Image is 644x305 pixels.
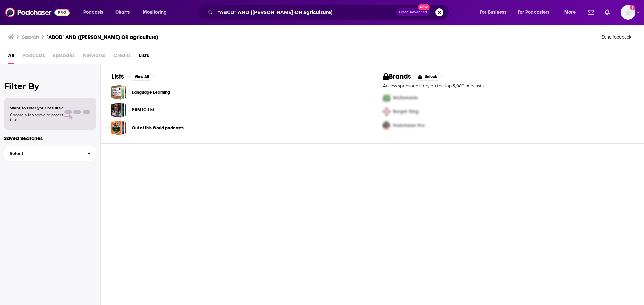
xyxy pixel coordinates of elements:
[399,11,427,14] span: Open Advanced
[5,6,70,19] img: Podchaser - Follow, Share and Rate Podcasts
[4,135,96,141] p: Saved Searches
[380,105,393,119] img: Second Pro Logo
[143,8,167,17] span: Monitoring
[78,7,112,18] button: open menu
[22,50,45,64] span: Podcasts
[414,73,442,81] button: Unlock
[513,7,559,18] button: open menu
[203,5,455,20] div: Search podcasts, credits, & more...
[111,120,126,135] a: Out of this World podcasts
[10,106,63,110] span: Want to filter your results?
[4,81,96,91] h2: Filter By
[585,7,597,18] a: Show notifications dropdown
[602,7,612,18] a: Show notifications dropdown
[115,8,130,17] span: Charts
[83,50,105,64] span: Networks
[111,72,154,81] a: ListsView All
[418,4,430,10] span: New
[22,34,39,40] h3: Search
[393,95,418,101] span: McDonalds
[396,8,430,16] button: Open AdvancedNew
[630,5,635,10] svg: Add a profile image
[564,8,576,17] span: More
[621,5,635,20] span: Logged in as kayschr06
[215,7,396,18] input: Search podcasts, credits, & more...
[139,50,149,64] a: Lists
[8,50,14,64] a: All
[383,72,411,81] h2: Brands
[10,112,63,122] span: Choose a tab above to access filters.
[53,50,75,64] span: Episodes
[47,34,158,40] h3: "ABCD" AND ([PERSON_NAME] OR agriculture)
[383,83,633,88] p: Access sponsor history on the top 5,000 podcasts.
[83,8,103,17] span: Podcasts
[132,89,170,96] a: Language Learning
[111,102,126,118] a: PUBLIC List
[380,119,393,132] img: Third Pro Logo
[393,109,419,115] span: Burger King
[132,124,184,132] a: Out of this World podcasts
[393,123,425,128] span: Podchaser Pro
[111,72,124,81] h2: Lists
[4,146,96,161] button: Select
[621,5,635,20] img: User Profile
[621,5,635,20] button: Show profile menu
[600,34,633,40] button: Send feedback
[475,7,515,18] button: open menu
[138,7,175,18] button: open menu
[129,73,154,81] button: View All
[480,8,506,17] span: For Business
[559,7,584,18] button: open menu
[111,85,126,100] a: Language Learning
[4,151,82,156] span: Select
[113,50,131,64] span: Credits
[132,106,154,114] a: PUBLIC List
[111,7,134,18] a: Charts
[380,91,393,105] img: First Pro Logo
[518,8,550,17] span: For Podcasters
